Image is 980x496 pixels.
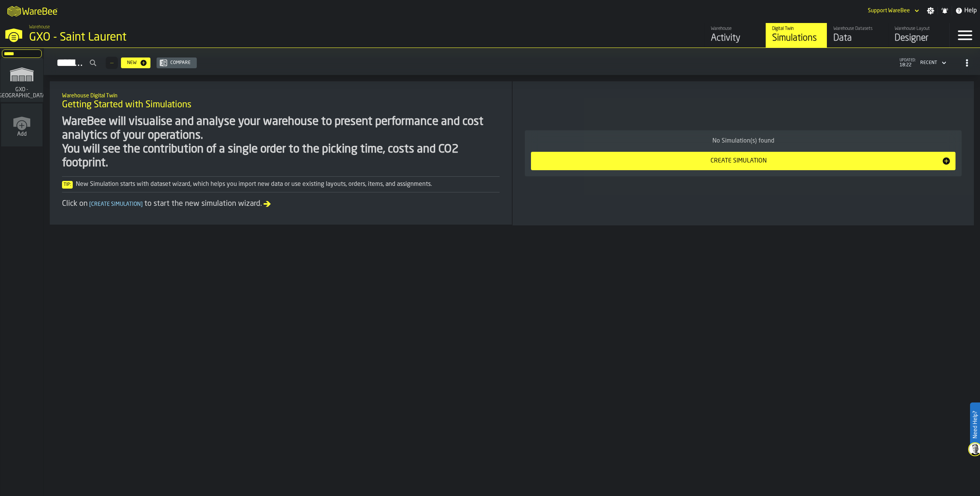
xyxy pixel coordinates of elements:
div: WareBee will visualise and analyse your warehouse to present performance and cost analytics of yo... [62,115,500,170]
span: — [110,60,113,66]
div: Warehouse [711,26,759,31]
button: button-Create Simulation [531,152,955,170]
a: link-to-/wh/i/a82c246d-7aa6-41b3-9d69-3ecc1df984f2/simulations [766,23,827,48]
div: New [124,60,140,66]
span: Create Simulation [88,202,144,207]
a: link-to-/wh/i/ae0cd702-8cb1-4091-b3be-0aee77957c79/simulations [0,59,43,103]
div: Click on to start the new simulation wizard. [62,199,500,209]
div: Create Simulation [536,156,942,166]
div: ItemListCard- [50,81,512,225]
div: ButtonLoadMore-Load More-Prev-First-Last [103,57,121,69]
div: GXO - Saint Laurent [29,31,236,44]
h2: button-Simulations [44,48,980,75]
div: ItemListCard- [513,81,974,225]
div: DropdownMenuValue-Support WareBee [865,6,921,15]
a: link-to-/wh/i/a82c246d-7aa6-41b3-9d69-3ecc1df984f2/data [827,23,888,48]
button: button-Compare [157,57,197,68]
label: button-toggle-Help [952,6,980,15]
div: Activity [711,32,759,44]
label: button-toggle-Settings [924,7,938,15]
div: DropdownMenuValue-4 [917,58,948,67]
h2: Sub Title [62,91,500,99]
button: button-New [121,57,150,68]
span: Warehouse [29,25,50,30]
div: Compare [167,60,194,66]
div: New Simulation starts with dataset wizard, which helps you import new data or use existing layout... [62,180,500,189]
div: Simulations [772,32,821,44]
span: 18:22 [900,62,916,68]
a: link-to-/wh/new [1,103,42,148]
span: Getting Started with Simulations [62,99,191,111]
span: Add [17,131,27,137]
span: ] [141,202,143,207]
a: link-to-/wh/i/a82c246d-7aa6-41b3-9d69-3ecc1df984f2/designer [888,23,949,48]
div: Designer [895,32,943,44]
div: Data [833,32,882,44]
div: No Simulation(s) found [531,136,955,146]
div: DropdownMenuValue-Support WareBee [868,8,910,14]
div: title-Getting Started with Simulations [56,87,506,115]
span: [ [89,202,91,207]
label: button-toggle-Menu [950,23,980,48]
div: Warehouse Datasets [833,26,882,31]
span: Tip: [62,181,73,189]
a: link-to-/wh/i/a82c246d-7aa6-41b3-9d69-3ecc1df984f2/feed/ [704,23,766,48]
label: Need Help? [971,403,979,446]
label: button-toggle-Notifications [938,7,952,15]
span: Help [964,6,977,15]
div: Digital Twin [772,26,821,31]
div: DropdownMenuValue-4 [920,60,937,66]
div: Warehouse Layout [895,26,943,31]
span: updated: [900,58,916,62]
